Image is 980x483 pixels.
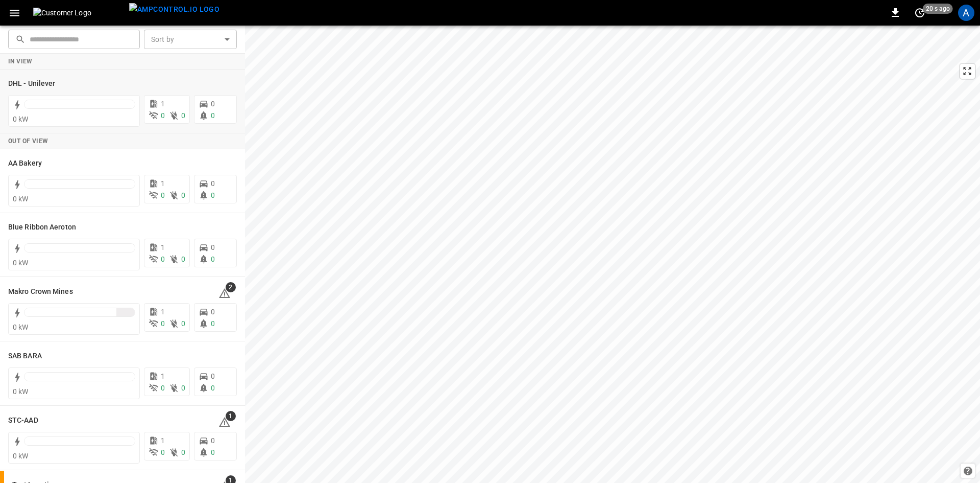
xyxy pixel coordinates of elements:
[181,319,185,328] span: 0
[181,111,185,120] span: 0
[226,282,236,292] span: 2
[211,255,215,263] span: 0
[33,8,125,18] img: Customer Logo
[161,255,165,263] span: 0
[211,111,215,120] span: 0
[181,255,185,263] span: 0
[211,319,215,328] span: 0
[8,415,38,426] h6: STC-AAD
[13,452,29,460] span: 0 kW
[8,351,42,362] h6: SAB BARA
[211,179,215,188] span: 0
[13,115,29,123] span: 0 kW
[211,448,215,456] span: 0
[161,308,165,316] span: 1
[8,137,48,145] strong: Out of View
[958,5,974,21] div: profile-icon
[161,179,165,188] span: 1
[161,384,165,392] span: 0
[8,286,73,297] h6: Makro Crown Mines
[161,372,165,380] span: 1
[161,448,165,456] span: 0
[912,5,928,21] button: set refresh interval
[13,259,29,267] span: 0 kW
[181,448,185,456] span: 0
[161,100,165,108] span: 1
[211,384,215,392] span: 0
[181,191,185,199] span: 0
[211,436,215,445] span: 0
[181,384,185,392] span: 0
[161,436,165,445] span: 1
[211,308,215,316] span: 0
[8,158,42,169] h6: AA Bakery
[8,78,55,89] h6: DHL - Unilever
[8,222,76,233] h6: Blue Ribbon Aeroton
[129,3,219,16] img: ampcontrol.io logo
[211,372,215,380] span: 0
[245,26,980,483] canvas: Map
[211,191,215,199] span: 0
[211,100,215,108] span: 0
[226,411,236,421] span: 1
[211,243,215,251] span: 0
[8,58,33,65] strong: In View
[161,111,165,120] span: 0
[13,323,29,331] span: 0 kW
[923,4,953,14] span: 20 s ago
[161,319,165,328] span: 0
[13,387,29,396] span: 0 kW
[13,195,29,203] span: 0 kW
[161,191,165,199] span: 0
[161,243,165,251] span: 1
